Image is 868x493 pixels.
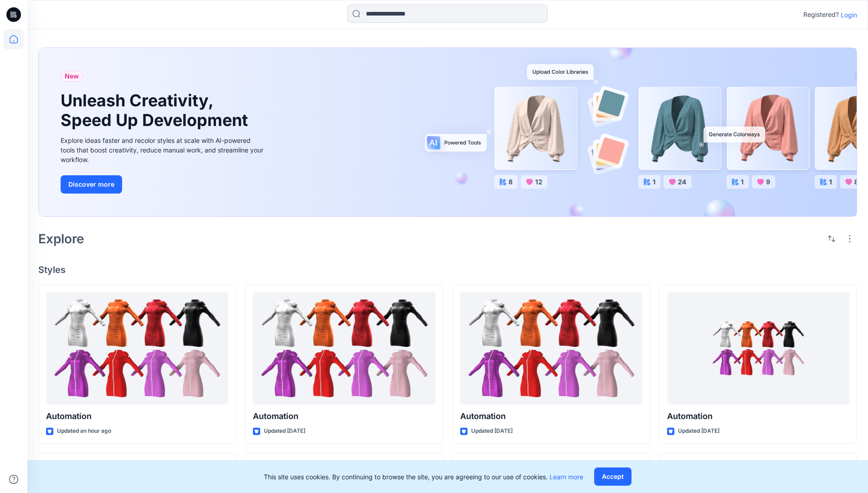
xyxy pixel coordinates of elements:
[61,91,252,130] h1: Unleash Creativity, Speed Up Development
[803,9,839,20] p: Registered?
[667,410,849,423] p: Automation
[61,175,266,194] a: Discover more
[841,10,857,20] p: Login
[471,426,513,436] p: Updated [DATE]
[460,410,642,423] p: Automation
[550,473,583,481] a: Learn more
[678,426,719,436] p: Updated [DATE]
[667,292,849,405] a: Automation
[264,426,305,436] p: Updated [DATE]
[38,231,84,246] h2: Explore
[460,292,642,405] a: Automation
[57,426,111,436] p: Updated an hour ago
[264,472,583,482] p: This site uses cookies. By continuing to browse the site, you are agreeing to our use of cookies.
[253,292,435,405] a: Automation
[46,292,228,405] a: Automation
[61,175,122,194] button: Discover more
[46,410,228,423] p: Automation
[65,71,79,82] span: New
[38,264,857,275] h4: Styles
[61,136,266,164] div: Explore ideas faster and recolor styles at scale with AI-powered tools that boost creativity, red...
[594,467,632,486] button: Accept
[253,410,435,423] p: Automation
